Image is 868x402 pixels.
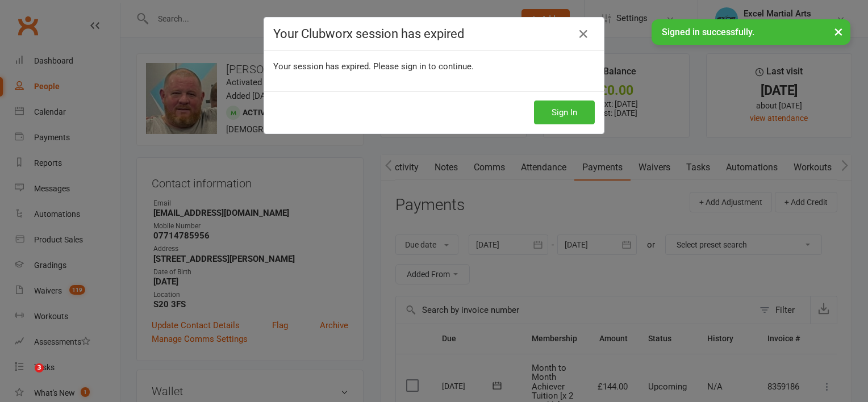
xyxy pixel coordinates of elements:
[273,61,474,72] span: Your session has expired. Please sign in to continue.
[534,101,595,124] button: Sign In
[11,363,39,391] iframe: Intercom live chat
[273,27,595,41] h4: Your Clubworx session has expired
[574,25,592,43] a: Close
[35,363,44,372] span: 3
